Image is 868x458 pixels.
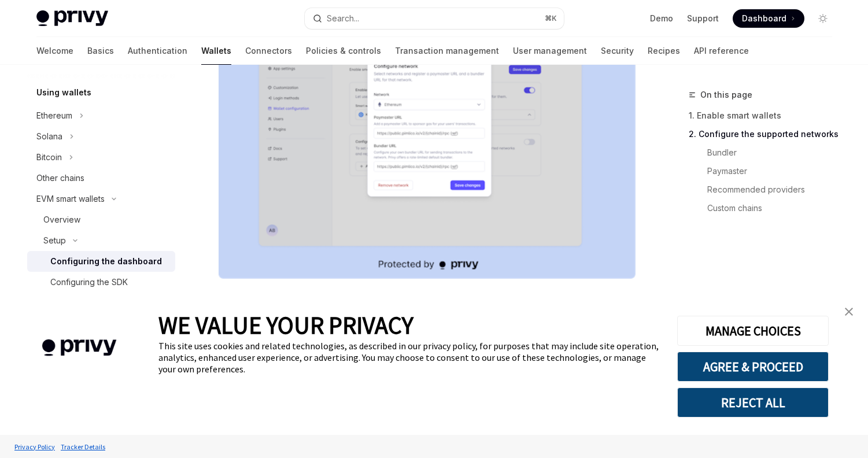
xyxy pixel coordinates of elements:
[36,192,105,206] div: EVM smart wallets
[219,4,636,279] img: Sample enable smart wallets
[50,254,162,268] div: Configuring the dashboard
[12,437,58,457] a: Privacy Policy
[58,437,108,457] a: Tracker Details
[689,106,841,125] a: 1. Enable smart wallets
[687,13,719,24] a: Support
[545,14,557,23] span: ⌘ K
[689,143,841,162] a: Bundler
[733,9,804,28] a: Dashboard
[36,130,62,143] div: Solana
[648,37,680,65] a: Recipes
[814,9,832,28] button: Toggle dark mode
[158,340,660,375] div: This site uses cookies and related technologies, as described in our privacy policy, for purposes...
[27,272,175,293] a: Configuring the SDK
[742,13,786,24] span: Dashboard
[677,387,829,418] button: REJECT ALL
[689,162,841,180] a: Paymaster
[27,147,175,168] button: Bitcoin
[689,125,841,143] a: 2. Configure the supported networks
[17,323,141,373] img: company logo
[305,8,564,29] button: Search...⌘K
[306,37,381,65] a: Policies & controls
[837,300,860,323] a: close banner
[513,37,587,65] a: User management
[650,13,673,24] a: Demo
[50,275,128,289] div: Configuring the SDK
[27,126,175,147] button: Solana
[36,10,108,27] img: light logo
[700,88,752,102] span: On this page
[395,37,499,65] a: Transaction management
[27,168,175,189] a: Other chains
[27,189,175,209] button: EVM smart wallets
[36,150,62,164] div: Bitcoin
[694,37,749,65] a: API reference
[689,199,841,217] a: Custom chains
[36,86,91,99] h5: Using wallets
[158,310,413,340] span: WE VALUE YOUR PRIVACY
[601,37,634,65] a: Security
[201,37,231,65] a: Wallets
[27,209,175,230] a: Overview
[36,171,84,185] div: Other chains
[27,105,175,126] button: Ethereum
[36,37,73,65] a: Welcome
[327,12,359,25] div: Search...
[43,213,80,227] div: Overview
[43,234,66,248] div: Setup
[677,316,829,346] button: MANAGE CHOICES
[87,37,114,65] a: Basics
[36,109,72,123] div: Ethereum
[845,308,853,316] img: close banner
[677,352,829,382] button: AGREE & PROCEED
[27,230,175,251] button: Setup
[245,37,292,65] a: Connectors
[689,180,841,199] a: Recommended providers
[27,251,175,272] a: Configuring the dashboard
[128,37,187,65] a: Authentication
